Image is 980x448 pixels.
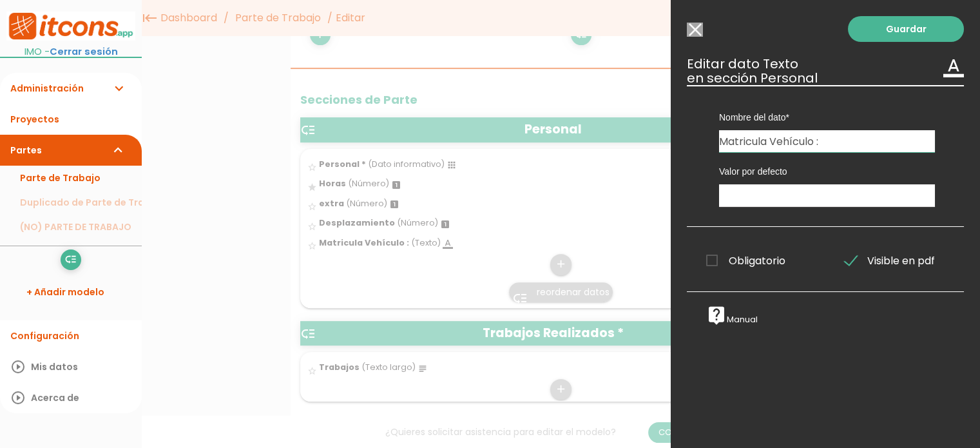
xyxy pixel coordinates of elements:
[719,111,935,124] label: Nombre del dato
[943,57,964,77] i: format_color_text
[848,16,964,42] a: Guardar
[706,305,727,326] i: live_help
[706,314,758,325] a: live_helpManual
[687,57,964,85] h3: Editar dato Texto en sección Personal
[845,253,935,269] span: Visible en pdf
[706,253,785,269] span: Obligatorio
[719,165,935,178] label: Valor por defecto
